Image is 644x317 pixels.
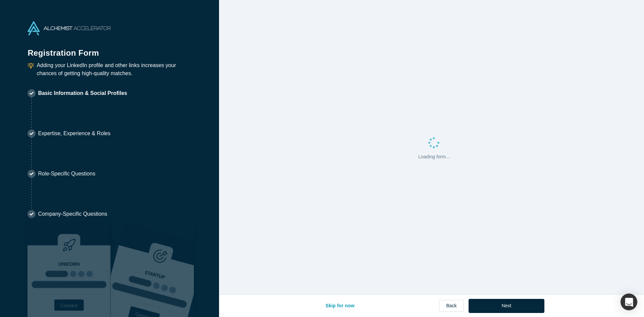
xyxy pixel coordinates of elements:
button: Next [469,299,545,313]
p: Company-Specific Questions [38,210,107,218]
p: Basic Information & Social Profiles [38,89,127,97]
p: Expertise, Experience & Roles [38,129,110,138]
h1: Registration Form [28,40,191,59]
img: Alchemist Accelerator Logo [28,21,111,35]
p: Loading form... [418,153,449,160]
p: Adding your LinkedIn profile and other links increases your chances of getting high-quality matches. [37,61,191,77]
button: Skip for now [318,299,362,313]
a: Back [439,300,464,312]
p: Role-Specific Questions [38,170,95,178]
